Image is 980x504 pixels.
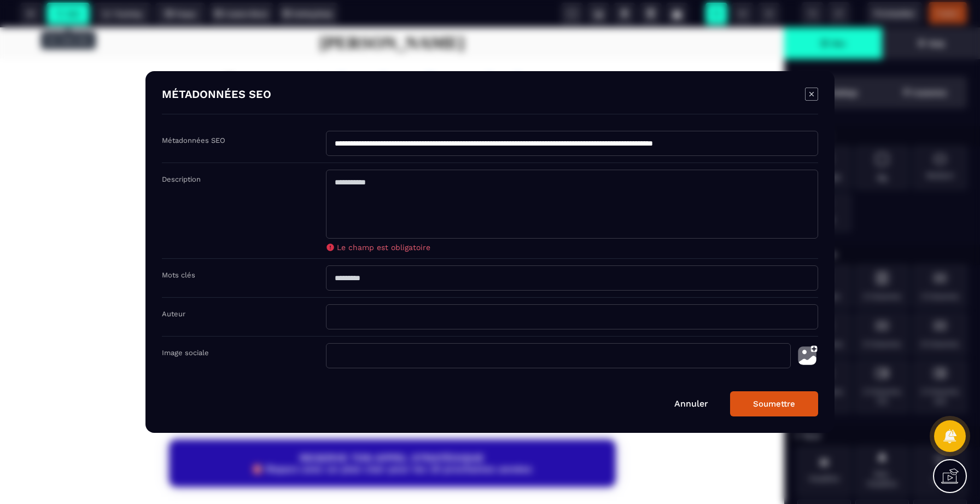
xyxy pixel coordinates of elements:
[162,175,201,183] label: Description
[169,412,616,460] button: RESERVE TON APPEL STRATÉGIQUE🎯 Repars avec un plan clair pour les 10 prochaines années
[730,391,818,416] button: Soumettre
[328,376,367,385] p: Powered by
[415,60,421,70] div: 2
[155,241,184,250] span: Prénom
[162,271,195,279] label: Mots clés
[796,343,818,368] img: photo-upload.002a6cb0.svg
[155,154,363,165] p: 📞 Pendant cet appel, nous prendrons le temps de :
[155,287,348,304] a: Conditions générales
[265,241,323,250] span: Nom de famille
[270,59,378,72] p: Remplissez le formulaire
[158,211,180,228] div: France: + 33
[177,173,363,195] li: Faire une photographie précise de ta situation financière actuelle.
[155,194,237,202] span: Numéro de téléphone
[162,349,209,357] label: Image sociale
[162,88,271,103] h4: MÉTADONNÉES SEO
[155,286,366,305] p: En saisissant des informations, j'accepte les
[189,39,596,149] h1: Comment tout en développant un patrimoine solide grâce au
[162,310,185,318] label: Auteur
[196,297,290,304] a: Politique de confidentialité
[162,136,225,144] label: Métadonnées SEO
[402,100,612,113] p: Sélectionnez une date et une heure
[155,125,363,147] p: Un échange pour clarifier tes finances et savoir exactement quoi faire ensuite.
[155,100,358,115] p: Appel Stratégique - [PERSON_NAME]
[191,297,196,304] span: &
[337,243,430,252] span: Le champ est obligatoire
[674,398,708,409] a: Annuler
[435,193,580,228] p: Pour voir les créneaux horaires disponibles, veuillez renseigner vos informations
[431,59,521,72] p: Réservez votre appel
[254,60,257,70] div: 1
[328,375,440,385] a: Powered by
